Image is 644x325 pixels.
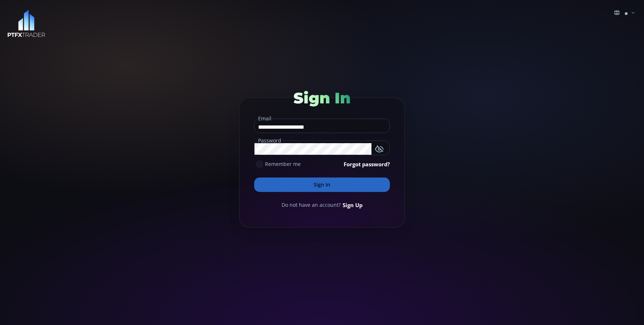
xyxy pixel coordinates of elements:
[293,89,351,107] span: Sign In
[254,178,390,192] button: Sign In
[265,160,301,168] span: Remember me
[254,201,390,209] div: Do not have an account?
[344,160,390,168] a: Forgot password?
[7,10,45,38] img: LOGO
[343,201,362,209] a: Sign Up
